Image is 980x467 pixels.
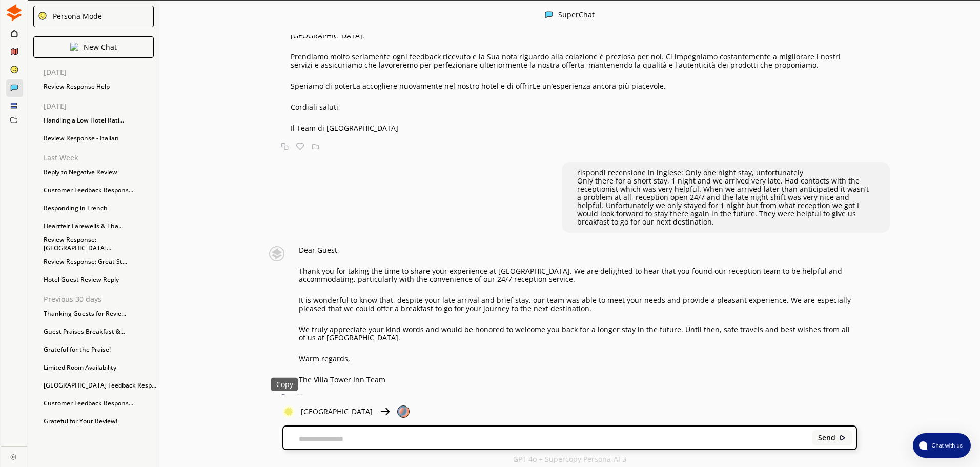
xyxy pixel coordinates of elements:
[281,394,289,402] img: Copy
[38,182,159,198] div: Customer Feedback Respons...
[577,169,874,177] p: rispondi recensione in inglese: Only one night stay, unfortunately
[299,246,857,254] p: Dear Guest,
[312,143,319,150] img: Save
[38,324,159,339] div: Guest Praises Breakfast &...
[282,405,295,418] img: Close
[301,408,373,416] p: [GEOGRAPHIC_DATA]
[281,143,289,150] img: Copy
[38,113,159,128] div: Handling a Low Hotel Rati...
[299,296,857,313] p: It is wonderful to know that, despite your late arrival and brief stay, our team was able to meet...
[38,11,47,21] img: Close
[1,446,27,464] a: Close
[271,378,298,391] div: Copy
[513,455,626,463] p: GPT 4o + Supercopy Persona-AI 3
[558,11,595,21] div: SuperChat
[296,143,304,150] img: Favorite
[44,154,159,162] p: Last Week
[379,405,391,418] img: Close
[291,15,857,40] p: La ringraziamo per aver dedicato del tempo a condividere la Sua esperienza presso [GEOGRAPHIC_DAT...
[84,43,117,51] p: New Chat
[44,295,159,303] p: Previous 30 days
[38,200,159,216] div: Responding in French
[296,394,304,402] img: Favorite
[38,396,159,411] div: Customer Feedback Respons...
[545,11,553,19] img: Close
[70,43,78,51] img: Close
[38,218,159,234] div: Heartfelt Farewells & Tha...
[291,53,857,69] p: Prendiamo molto seriamente ogni feedback ricevuto e la Sua nota riguardo alla colazione è prezios...
[44,68,159,76] p: [DATE]
[312,394,319,402] img: Save
[260,246,294,261] img: Close
[38,79,159,94] div: Review Response Help
[818,434,835,442] b: Send
[38,306,159,321] div: Thanking Guests for Revie...
[38,131,159,146] div: Review Response - Italian
[927,441,965,450] span: Chat with us
[299,326,857,342] p: We truly appreciate your kind words and would be honored to welcome you back for a longer stay in...
[299,376,857,384] p: The Villa Tower Inn Team
[10,454,16,460] img: Close
[839,434,846,441] img: Close
[38,432,159,447] div: Responding to a Review
[44,102,159,110] p: [DATE]
[577,177,874,226] p: Only there for a short stay, 1 night and we arrived very late. Had contacts with the receptionist...
[6,4,23,21] img: Close
[38,378,159,393] div: [GEOGRAPHIC_DATA] Feedback Resp...
[299,355,857,363] p: Warm regards,
[913,433,971,458] button: atlas-launcher
[49,12,102,21] div: Persona Mode
[38,272,159,288] div: Hotel Guest Review Reply
[38,360,159,375] div: Limited Room Availability
[291,124,857,132] p: Il Team di [GEOGRAPHIC_DATA]
[299,267,857,283] p: Thank you for taking the time to share your experience at [GEOGRAPHIC_DATA]. We are delighted to ...
[38,342,159,357] div: Grateful for the Praise!
[38,165,159,180] div: Reply to Negative Review
[38,236,159,252] div: Review Response: [GEOGRAPHIC_DATA]...
[38,414,159,429] div: Grateful for Your Review!
[397,405,410,418] img: Close
[291,103,857,111] p: Cordiali saluti,
[291,82,857,90] p: Speriamo di poterLa accogliere nuovamente nel nostro hotel e di offrirLe un’esperienza ancora più...
[38,254,159,270] div: Review Response: Great St...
